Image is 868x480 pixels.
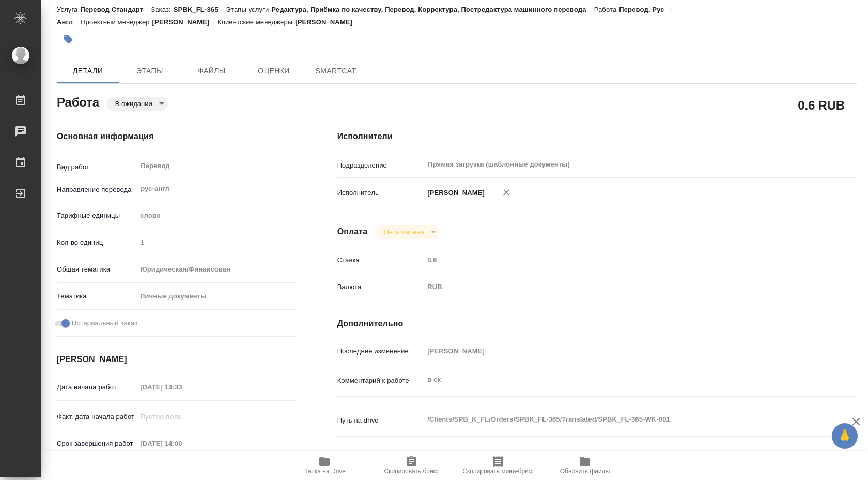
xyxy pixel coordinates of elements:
[57,28,80,51] button: Добавить тэг
[136,436,227,451] input: Пустое поле
[560,468,610,475] span: Обновить файлы
[832,423,858,449] button: 🙏
[594,6,619,13] p: Работа
[112,99,156,108] button: В ожидании
[271,6,594,13] p: Редактура, Приёмка по качеству, Перевод, Корректура, Постредактура машинного перевода
[337,188,424,198] p: Исполнитель
[57,439,136,449] p: Срок завершения работ
[311,65,361,78] span: SmartCat
[455,451,541,480] button: Скопировать мини-бриф
[151,6,173,13] p: Заказ:
[57,264,136,275] p: Общая тематика
[187,65,237,78] span: Файлы
[337,226,368,238] h4: Оплата
[337,282,424,292] p: Валюта
[57,6,80,13] p: Услуга
[295,18,360,26] p: [PERSON_NAME]
[136,288,296,305] div: Личные документы
[368,451,455,480] button: Скопировать бриф
[424,278,813,296] div: RUB
[136,261,296,278] div: Юридическая/Финансовая
[57,291,136,302] p: Тематика
[63,65,113,78] span: Детали
[836,425,854,447] span: 🙏
[337,255,424,265] p: Ставка
[125,65,175,78] span: Этапы
[424,343,813,358] input: Пустое поле
[57,237,136,248] p: Кол-во единиц
[72,318,137,328] span: Нотариальный заказ
[424,371,813,388] textarea: в ск
[57,412,136,422] p: Факт. дата начала работ
[303,468,346,475] span: Папка на Drive
[57,211,136,221] p: Тарифные единицы
[281,451,368,480] button: Папка на Drive
[80,6,151,13] p: Перевод Стандарт
[249,65,299,78] span: Оценки
[541,451,628,480] button: Обновить файлы
[798,96,845,114] h2: 0.6 RUB
[136,235,296,250] input: Пустое поле
[462,468,533,475] span: Скопировать мини-бриф
[152,18,218,26] p: [PERSON_NAME]
[226,6,272,13] p: Этапы услуги
[424,411,813,428] textarea: /Clients/SPB_K_FL/Orders/SPBK_FL-365/Translated/SPBK_FL-365-WK-001
[337,346,424,356] p: Последнее изменение
[174,6,226,13] p: SPBK_FL-365
[57,185,136,195] p: Направление перевода
[57,162,136,172] p: Вид работ
[384,468,438,475] span: Скопировать бриф
[107,97,168,111] div: В ожидании
[424,188,485,198] p: [PERSON_NAME]
[495,181,518,204] button: Удалить исполнителя
[81,18,152,26] p: Проектный менеджер
[381,228,427,236] button: Не оплачена
[337,376,424,386] p: Комментарий к работе
[337,415,424,426] p: Путь на drive
[136,380,227,395] input: Пустое поле
[136,207,296,224] div: слово
[424,252,813,267] input: Пустое поле
[136,409,227,424] input: Пустое поле
[337,130,857,143] h4: Исполнители
[337,318,857,330] h4: Дополнительно
[337,160,424,171] p: Подразделение
[376,225,439,239] div: В ожидании
[218,18,296,26] p: Клиентские менеджеры
[57,353,296,366] h4: [PERSON_NAME]
[57,92,99,111] h2: Работа
[57,382,136,393] p: Дата начала работ
[57,130,296,143] h4: Основная информация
